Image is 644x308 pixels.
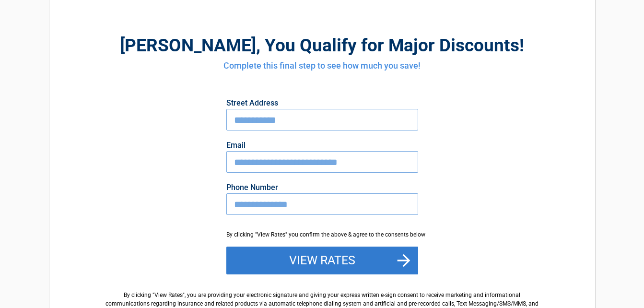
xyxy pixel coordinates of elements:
button: View Rates [226,247,418,274]
span: [PERSON_NAME] [120,35,256,56]
label: Street Address [226,99,418,107]
label: Phone Number [226,184,418,191]
label: Email [226,142,418,149]
h4: Complete this final step to see how much you save! [102,59,542,72]
h2: , You Qualify for Major Discounts! [102,34,542,57]
div: By clicking "View Rates" you confirm the above & agree to the consents below [226,230,418,239]
span: View Rates [154,292,183,298]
